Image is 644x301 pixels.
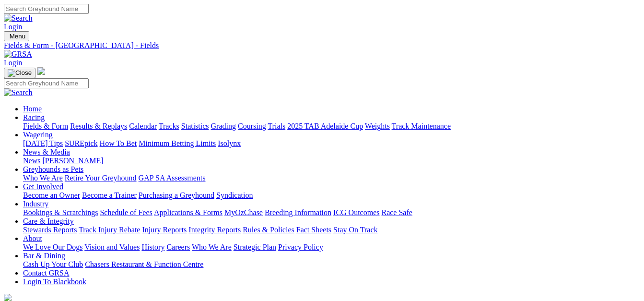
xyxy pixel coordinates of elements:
a: Syndication [216,191,253,199]
div: Wagering [23,139,640,148]
a: Careers [166,243,190,251]
span: Menu [10,33,25,40]
a: Privacy Policy [278,243,323,251]
a: Grading [211,122,236,130]
a: Wagering [23,131,53,139]
a: Bar & Dining [23,252,65,260]
img: Close [8,69,32,77]
div: Get Involved [23,191,640,200]
img: GRSA [4,50,32,59]
a: Get Involved [23,182,63,191]
button: Toggle navigation [4,31,29,41]
a: News & Media [23,148,70,156]
a: Care & Integrity [23,217,74,225]
a: History [141,243,164,251]
a: Racing [23,113,45,121]
div: Bar & Dining [23,260,640,269]
a: Stay On Track [333,226,377,234]
a: Injury Reports [142,226,187,234]
a: MyOzChase [224,208,263,217]
a: Tracks [159,122,179,130]
a: Track Injury Rebate [79,226,140,234]
a: Retire Your Greyhound [65,174,137,182]
a: Vision and Values [84,243,140,251]
a: ICG Outcomes [333,208,379,217]
a: Schedule of Fees [100,208,152,217]
a: Contact GRSA [23,269,69,277]
a: Statistics [181,122,209,130]
a: Become a Trainer [82,191,137,199]
a: Industry [23,200,48,208]
div: Care & Integrity [23,226,640,234]
a: Applications & Forms [154,208,222,217]
a: Stewards Reports [23,226,77,234]
a: Home [23,105,42,113]
a: Who We Are [23,174,63,182]
img: Search [4,14,33,23]
a: Race Safe [381,208,412,217]
div: About [23,243,640,252]
a: Isolynx [218,139,241,147]
a: GAP SA Assessments [139,174,206,182]
a: Login To Blackbook [23,277,86,286]
a: 2025 TAB Adelaide Cup [287,122,363,130]
input: Search [4,78,89,88]
a: Cash Up Your Club [23,260,83,268]
a: SUREpick [65,139,97,147]
a: Results & Replays [70,122,127,130]
a: Purchasing a Greyhound [139,191,214,199]
a: Track Maintenance [392,122,451,130]
a: Who We Are [192,243,232,251]
div: Industry [23,208,640,217]
a: Fields & Form [23,122,68,130]
a: Login [4,23,22,31]
a: Greyhounds as Pets [23,165,83,173]
a: Trials [268,122,285,130]
a: Fields & Form - [GEOGRAPHIC_DATA] - Fields [4,41,640,50]
img: logo-grsa-white.png [37,67,45,75]
a: Breeding Information [265,208,331,217]
a: Weights [365,122,390,130]
a: Login [4,59,22,67]
div: News & Media [23,157,640,165]
a: Become an Owner [23,191,80,199]
a: Calendar [129,122,157,130]
div: Racing [23,122,640,131]
a: Fact Sheets [296,226,331,234]
a: Integrity Reports [188,226,241,234]
input: Search [4,4,89,14]
a: News [23,157,40,165]
a: Strategic Plan [234,243,276,251]
a: Rules & Policies [243,226,294,234]
a: We Love Our Dogs [23,243,82,251]
a: Chasers Restaurant & Function Centre [85,260,203,268]
a: [PERSON_NAME] [42,157,103,165]
button: Toggle navigation [4,68,35,78]
a: How To Bet [100,139,137,147]
div: Greyhounds as Pets [23,174,640,182]
img: Search [4,88,33,97]
a: Coursing [238,122,266,130]
a: Bookings & Scratchings [23,208,98,217]
a: [DATE] Tips [23,139,63,147]
a: About [23,234,42,242]
a: Minimum Betting Limits [139,139,216,147]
